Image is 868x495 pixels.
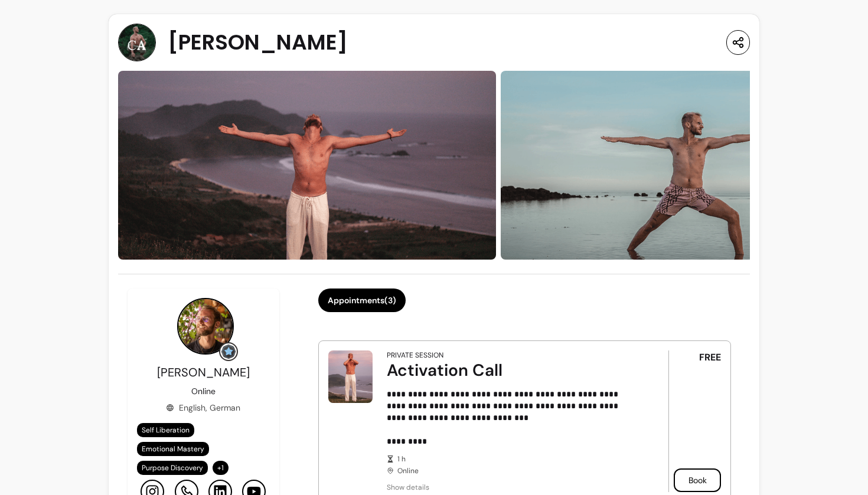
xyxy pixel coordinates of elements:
[166,402,240,414] div: English, German
[387,483,635,492] span: Show details
[142,463,203,473] span: Purpose Discovery
[168,31,348,54] span: [PERSON_NAME]
[674,468,721,492] button: Book
[387,454,635,476] div: Online
[142,444,204,454] span: Emotional Mastery
[387,360,635,381] div: Activation Call
[142,425,190,435] span: Self Liberation
[118,24,156,61] img: Provider image
[157,365,250,380] span: [PERSON_NAME]
[221,345,236,359] img: Grow
[215,463,226,473] span: + 1
[397,454,635,464] span: 1 h
[328,350,373,403] img: Activation Call
[177,298,234,355] img: Provider image
[387,350,443,360] div: Private Session
[318,289,406,312] button: Appointments(3)
[118,71,496,260] img: https://d22cr2pskkweo8.cloudfront.net/5f8be243-4465-45eb-aa66-a972e2a56841
[699,350,721,365] span: FREE
[191,385,216,397] p: Online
